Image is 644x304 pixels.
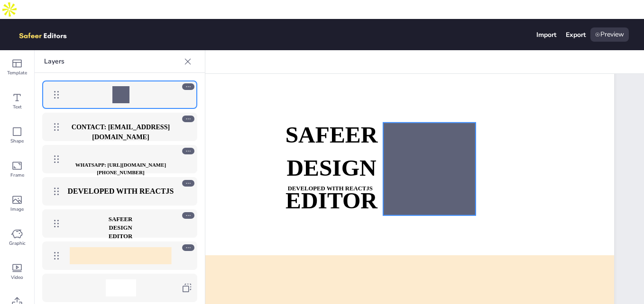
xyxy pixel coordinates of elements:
[109,216,133,223] strong: SAFEER
[68,187,174,196] strong: DEVELOPED WITH REACTJS
[285,122,377,148] strong: SAFEER
[9,240,26,247] span: Graphic
[10,171,24,179] span: Frame
[7,69,27,77] span: Template
[13,103,22,111] span: Text
[285,155,377,213] strong: DESIGN EDITOR
[590,27,629,42] div: Preview
[109,224,132,240] strong: DESIGN EDITOR
[42,209,197,238] div: SAFEERDESIGN EDITOR
[44,50,180,73] p: Layers
[10,206,24,213] span: Image
[11,274,23,281] span: Video
[75,162,166,176] strong: WHATSAPP: [URL][DOMAIN_NAME][PHONE_NUMBER]
[287,185,372,192] strong: DEVELOPED WITH REACTJS
[72,124,170,141] strong: CONTACT: [EMAIL_ADDRESS][DOMAIN_NAME]
[536,30,556,39] div: Import
[566,30,586,39] div: Export
[10,137,24,145] span: Shape
[15,27,81,42] img: logo.png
